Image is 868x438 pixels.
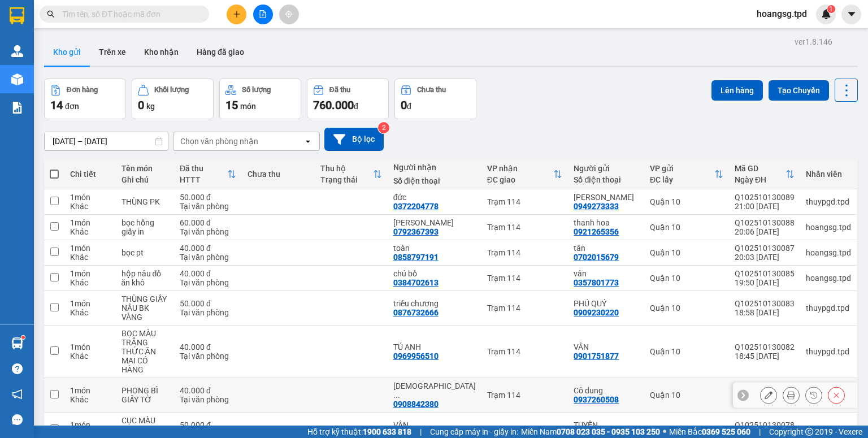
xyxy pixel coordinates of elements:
div: MAI CÓ HÀNG [121,356,169,374]
span: notification [12,389,23,400]
input: Tìm tên, số ĐT hoặc mã đơn [62,8,196,20]
div: 40.000 đ [180,386,236,395]
img: warehouse-icon [11,45,23,57]
img: logo-vxr [10,7,24,24]
span: 14 [50,98,63,112]
div: thuypgd.tpd [806,303,851,313]
div: hoangsg.tpd [806,248,851,257]
div: Khác [70,395,110,404]
span: | [759,426,761,438]
button: Đơn hàng14đơn [44,79,126,119]
button: Khối lượng0kg [132,79,214,119]
div: thuypgd.tpd [806,347,851,356]
span: 1 [829,5,833,13]
div: 20:06 [DATE] [735,227,795,236]
div: Tại văn phòng [180,352,236,361]
button: Kho gửi [44,38,90,66]
div: Khác [70,227,110,236]
div: Người gửi [574,164,639,173]
div: Cô dung [574,386,639,395]
div: Tại văn phòng [180,278,236,287]
div: Trạm 114 [487,223,563,232]
div: 20:03 [DATE] [735,253,795,262]
div: thuypgd.tpd [806,197,851,206]
div: 0901751877 [574,352,619,361]
div: 1 món [70,299,110,308]
img: solution-icon [11,102,23,114]
div: TUYẾN [574,420,639,430]
span: file-add [259,10,267,18]
div: 0357801773 [574,278,619,287]
div: VÂN [574,342,639,352]
th: Toggle SortBy [315,159,388,189]
th: Toggle SortBy [481,159,568,189]
div: Q102510130089 [735,193,795,202]
div: Khác [70,308,110,317]
div: Tại văn phòng [180,308,236,317]
div: Nhân viên [806,170,851,179]
div: 21:00 [DATE] [735,202,795,211]
div: TÚ ANH [393,342,476,352]
div: Mã GD [735,164,785,173]
span: 15 [225,98,238,112]
div: NGÔ QUỐC HUẤN [574,193,639,202]
div: Số điện thoại [574,175,639,184]
div: ĐC giao [487,175,554,184]
div: Quận 10 [650,223,723,232]
div: Chi tiết [70,170,110,179]
div: Quận 10 [650,248,723,257]
div: toàn [393,244,476,253]
span: món [240,102,256,111]
div: 40.000 đ [180,269,236,278]
div: PHÚ QUÝ [574,299,639,308]
div: Tại văn phòng [180,227,236,236]
div: Số lượng [242,86,271,94]
th: Toggle SortBy [644,159,729,189]
div: Số điện thoại [393,176,476,185]
div: 0909230220 [574,308,619,317]
div: Q102510130078 [735,420,795,430]
div: hoangsg.tpd [806,274,851,283]
div: Thu hộ [320,164,373,173]
div: 0792367393 [393,227,439,236]
div: CHÙA THÁI HÒA [393,381,476,400]
div: Quận 10 [650,425,723,434]
input: Select a date range. [45,132,168,150]
button: Số lượng15món [219,79,301,119]
span: 760.000 [313,98,354,112]
div: triều chương [393,299,476,308]
span: copyright [805,428,813,436]
div: THÙNG PK [121,197,169,206]
div: 0969956510 [393,352,439,361]
div: Tại văn phòng [180,202,236,211]
div: Sửa đơn hàng [760,387,777,404]
div: ver 1.8.146 [795,36,832,48]
div: Khác [70,352,110,361]
div: Trạm 114 [487,248,563,257]
div: bọc pt [121,248,169,257]
button: file-add [253,5,273,24]
div: 18:45 [DATE] [735,352,795,361]
div: Chưa thu [417,86,446,94]
div: 40.000 đ [180,244,236,253]
div: Đã thu [180,164,227,173]
div: Q102510130085 [735,269,795,278]
svg: open [303,137,313,146]
span: đ [354,102,358,111]
div: Khác [70,278,110,287]
button: Hàng đã giao [188,38,253,66]
button: aim [279,5,299,24]
div: THÙNG GIẤY NÂU BK VÀNG [121,294,169,322]
div: hoangsg.tpd [806,223,851,232]
button: Trên xe [90,38,135,66]
div: BỌC MÀU TRẮNG THỨC ĂN [121,329,169,356]
div: Trạm 114 [487,197,563,206]
div: 19:50 [DATE] [735,278,795,287]
div: Trạm 114 [487,274,563,283]
div: Khối lượng [154,86,189,94]
div: 0384702613 [393,278,439,287]
div: chú bồ [393,269,476,278]
sup: 1 [21,336,25,339]
div: Chọn văn phòng nhận [180,136,258,147]
div: Tại văn phòng [180,395,236,404]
